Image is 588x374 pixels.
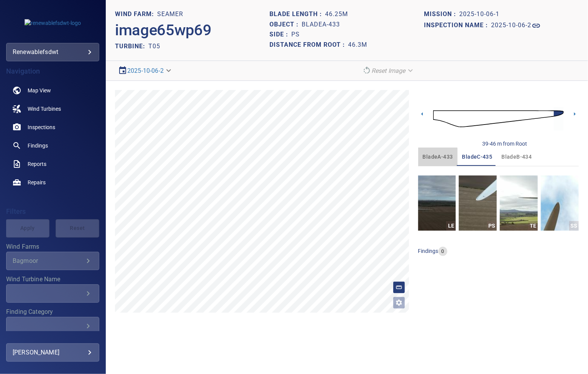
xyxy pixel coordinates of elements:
[487,221,497,231] div: PS
[359,64,418,77] div: Reset Image
[28,160,46,168] span: Reports
[418,248,439,254] span: findings
[6,284,99,303] div: Wind Turbine Name
[115,11,157,18] h1: WIND FARM:
[269,21,302,28] h1: Object :
[459,176,497,231] a: PS
[6,81,99,100] a: map noActive
[269,31,291,38] h1: Side :
[424,22,491,29] h1: Inspection name :
[6,208,99,215] h4: Filters
[13,46,93,58] div: renewablefsdwt
[13,346,93,359] div: [PERSON_NAME]
[439,248,447,255] span: 0
[424,11,460,18] h1: Mission :
[6,244,99,250] label: Wind Farms
[115,64,176,77] div: 2025-10-06-2
[6,309,99,315] label: Finding Category
[371,67,406,74] em: Reset Image
[269,41,348,49] h1: Distance from root :
[6,317,99,335] div: Finding Category
[6,252,99,270] div: Wind Farms
[541,176,579,231] a: SS
[500,176,538,231] a: TE
[6,276,99,282] label: Wind Turbine Name
[502,152,532,162] span: bladeB-434
[269,11,325,18] h1: Blade length :
[6,118,99,136] a: inspections noActive
[157,11,183,18] h1: Seamer
[460,11,500,18] h1: 2025-10-06-1
[528,221,538,231] div: TE
[6,173,99,192] a: repairs noActive
[25,19,81,27] img: renewablefsdwt-logo
[28,105,61,113] span: Wind Turbines
[115,43,148,50] h2: TURBINE:
[348,41,367,49] h1: 46.3m
[482,140,527,148] div: 39-46 m from Root
[446,221,456,231] div: LE
[325,11,348,18] h1: 46.25m
[28,87,51,94] span: Map View
[115,21,211,39] h2: image65wp69
[491,22,532,29] h1: 2025-10-06-2
[291,31,300,38] h1: PS
[6,136,99,155] a: findings noActive
[6,155,99,173] a: reports noActive
[6,67,99,75] h4: Navigation
[302,21,340,28] h1: bladeA-433
[418,176,456,231] a: LE
[28,123,55,131] span: Inspections
[462,152,493,162] span: bladeC-435
[569,221,579,231] div: SS
[28,179,46,186] span: Repairs
[6,100,99,118] a: windturbines noActive
[393,297,405,309] button: Open image filters and tagging options
[433,103,564,135] img: d
[148,43,160,50] h2: T05
[423,152,453,162] span: bladeA-433
[127,67,164,74] a: 2025-10-06-2
[28,142,48,149] span: Findings
[13,257,84,264] div: Bagmoor
[6,43,99,61] div: renewablefsdwt
[491,21,541,30] a: 2025-10-06-2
